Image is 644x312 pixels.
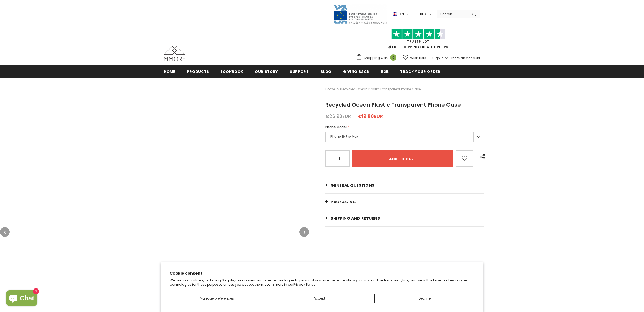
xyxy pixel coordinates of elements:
[420,12,427,17] span: EUR
[400,69,440,74] span: Track your order
[325,86,335,93] a: Home
[290,65,309,77] a: support
[320,65,331,77] a: Blog
[410,55,426,61] span: Wish Lists
[325,177,484,193] a: General Questions
[187,69,209,74] span: Products
[170,294,264,303] button: Manage preferences
[343,69,369,74] span: Giving back
[352,150,453,167] input: Add to cart
[381,65,389,77] a: B2B
[356,54,399,62] a: Shopping Cart 0
[364,55,388,61] span: Shopping Cart
[325,113,351,120] span: €26.90EUR
[290,69,309,74] span: support
[333,12,387,16] a: Javni Razpis
[200,296,234,301] span: Manage preferences
[449,56,480,60] a: Create an account
[390,54,396,61] span: 0
[445,56,448,60] span: or
[164,69,175,74] span: Home
[255,65,278,77] a: Our Story
[325,132,484,142] label: iPhone 16 Pro Max
[437,10,468,18] input: Search Site
[4,290,39,308] inbox-online-store-chat: Shopify online store chat
[325,210,484,226] a: Shipping and returns
[333,4,387,24] img: Javni Razpis
[164,46,185,61] img: MMORE Cases
[331,216,380,221] span: Shipping and returns
[293,282,316,287] a: Privacy Policy
[325,125,347,129] span: Phone Model
[331,183,374,188] span: General Questions
[170,278,474,287] p: We and our partners, including Shopify, use cookies and other technologies to personalize your ex...
[320,69,331,74] span: Blog
[374,294,474,303] button: Decline
[255,69,278,74] span: Our Story
[270,294,369,303] button: Accept
[400,12,404,17] span: en
[221,69,243,74] span: Lookbook
[170,271,474,276] h2: Cookie consent
[393,12,397,17] img: i-lang-1.png
[403,53,426,63] a: Wish Lists
[432,56,444,60] a: Sign In
[356,31,480,49] span: FREE SHIPPING ON ALL ORDERS
[325,194,484,210] a: PACKAGING
[340,86,421,93] span: Recycled Ocean Plastic Transparent Phone Case
[381,69,389,74] span: B2B
[221,65,243,77] a: Lookbook
[187,65,209,77] a: Products
[164,65,175,77] a: Home
[343,65,369,77] a: Giving back
[358,113,383,120] span: €19.80EUR
[400,65,440,77] a: Track your order
[331,199,356,205] span: PACKAGING
[407,39,429,44] a: Trustpilot
[325,101,461,109] span: Recycled Ocean Plastic Transparent Phone Case
[391,29,445,39] img: Trust Pilot Stars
